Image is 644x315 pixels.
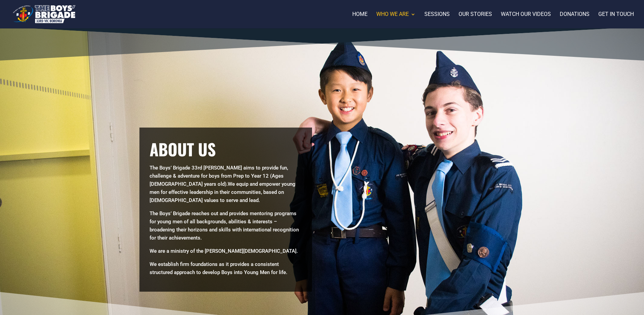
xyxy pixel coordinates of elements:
[598,12,634,28] a: Get in touch
[376,12,416,28] a: Who we are
[150,260,302,282] p: We establish firm foundations as it provides a consistent structured approach to develop Boys int...
[459,12,492,28] a: Our stories
[150,247,302,260] p: We are a ministry of the [PERSON_NAME][DEMOGRAPHIC_DATA].
[150,181,295,203] span: We equip and empower young men for effective leadership in their communities, based on [DEMOGRAPH...
[150,209,302,247] p: The Boys’ Brigade reaches out and provides mentoring programs for young men of all backgrounds, a...
[424,12,450,28] a: Sessions
[560,12,590,28] a: Donations
[150,138,302,164] h1: About us
[501,12,551,28] a: Watch our videos
[150,164,302,209] p: The Boys’ Brigade 33rd [PERSON_NAME] aims to provide fun, challenge & adventure for boys from Pre...
[12,3,77,25] img: The Boys' Brigade 33rd Vic Boronia
[352,12,368,28] a: Home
